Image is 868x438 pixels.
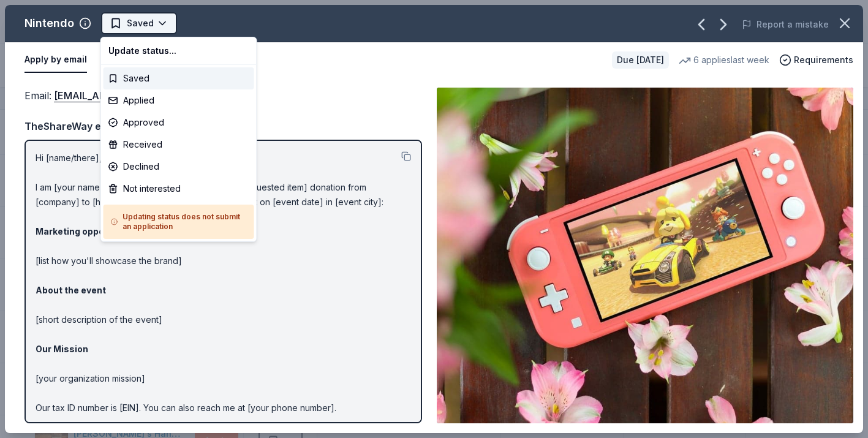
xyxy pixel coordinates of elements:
div: Approved [104,111,254,134]
div: Update status... [104,40,254,62]
div: Not interested [104,178,254,200]
div: Saved [104,67,254,89]
h5: Updating status does not submit an application [111,212,247,232]
div: Declined [104,156,254,178]
div: Applied [104,89,254,111]
div: Received [104,134,254,156]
